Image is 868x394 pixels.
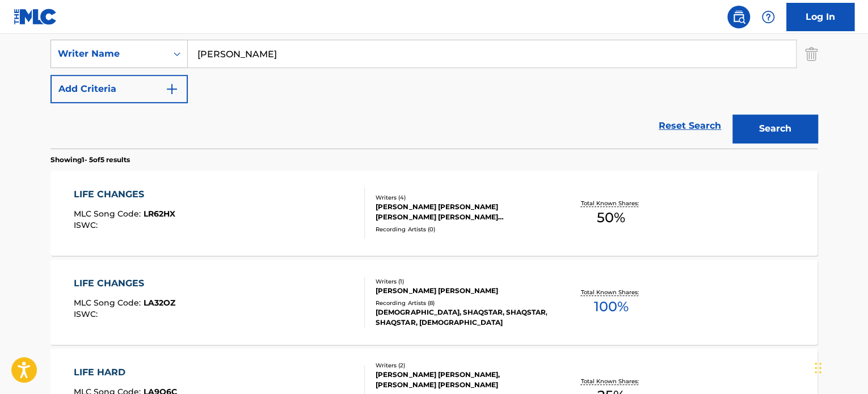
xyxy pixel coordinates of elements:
p: Total Known Shares: [580,199,641,207]
div: Writers ( 2 ) [376,361,547,370]
div: LIFE CHANGES [74,277,175,290]
a: Reset Search [653,113,727,138]
div: Drag [815,351,821,385]
div: [PERSON_NAME] [PERSON_NAME] [PERSON_NAME] [PERSON_NAME] [PERSON_NAME], [PERSON_NAME] [376,202,547,222]
div: Recording Artists ( 0 ) [376,225,547,234]
div: Help [757,6,779,28]
div: [DEMOGRAPHIC_DATA], SHAQSTAR, SHAQSTAR, SHAQSTAR, [DEMOGRAPHIC_DATA] [376,307,547,328]
p: Total Known Shares: [580,288,641,296]
span: LA32OZ [144,298,175,308]
img: help [761,10,775,24]
button: Add Criteria [50,75,188,103]
p: Showing 1 - 5 of 5 results [50,155,130,165]
img: Delete Criterion [805,40,818,68]
span: MLC Song Code : [74,209,144,219]
form: Search Form [50,5,818,149]
span: 50 % [597,207,625,228]
span: MLC Song Code : [74,298,144,308]
span: ISWC : [74,220,100,230]
a: Log In [786,3,854,31]
span: 100 % [593,296,628,317]
div: Writers ( 1 ) [376,277,547,286]
div: LIFE CHANGES [74,188,175,201]
div: Writers ( 4 ) [376,193,547,202]
a: LIFE CHANGESMLC Song Code:LA32OZISWC:Writers (1)[PERSON_NAME] [PERSON_NAME]Recording Artists (8)[... [50,260,818,345]
span: LR62HX [144,209,175,219]
img: MLC Logo [14,9,57,25]
div: Writer Name [58,47,160,61]
p: Total Known Shares: [580,377,641,385]
span: ISWC : [74,309,100,319]
img: 9d2ae6d4665cec9f34b9.svg [165,82,179,96]
a: LIFE CHANGESMLC Song Code:LR62HXISWC:Writers (4)[PERSON_NAME] [PERSON_NAME] [PERSON_NAME] [PERSON... [50,171,818,256]
div: [PERSON_NAME] [PERSON_NAME], [PERSON_NAME] [PERSON_NAME] [376,370,547,390]
img: search [732,10,745,24]
div: Recording Artists ( 8 ) [376,299,547,307]
div: LIFE HARD [74,366,177,379]
button: Search [732,115,818,143]
div: [PERSON_NAME] [PERSON_NAME] [376,286,547,296]
a: Public Search [727,6,750,28]
iframe: Chat Widget [811,340,868,394]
